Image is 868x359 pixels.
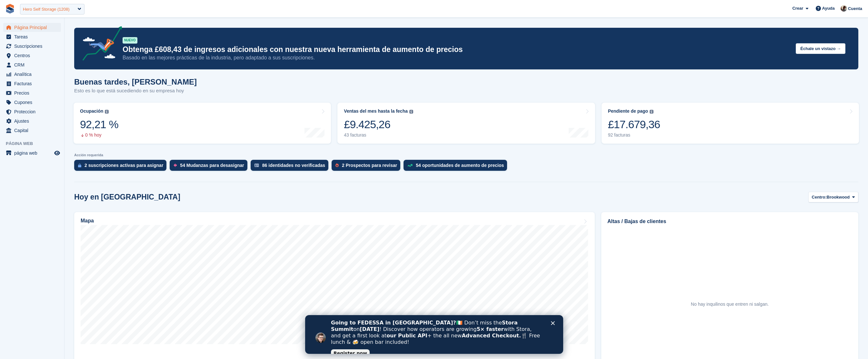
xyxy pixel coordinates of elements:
span: Página web [6,140,64,147]
div: 86 identidades no verificadas [262,163,325,168]
a: 86 identidades no verificadas [251,160,332,174]
img: move_outs_to_deallocate_icon-f764333ba52eb49d3ac5e1228854f67142a1ed5810a6f6cc68b1a99e826820c5.svg [174,163,177,167]
a: menu [3,98,61,107]
a: menu [3,60,61,69]
a: Ocupación 92,21 % 0 % hoy [74,103,331,144]
img: icon-info-grey-7440780725fd019a000dd9b08b2336e03edf1995a4989e88bcd33f0948082b44.svg [409,110,413,114]
span: Capital [14,126,53,135]
a: menu [3,23,61,32]
a: 2 suscripciones activas para asignar [74,160,170,174]
div: Ventas del mes hasta la fecha [344,108,408,114]
div: 92 facturas [608,132,660,138]
p: Obtenga £608,43 de ingresos adicionales con nuestra nueva herramienta de aumento de precios [123,45,791,54]
a: 54 Mudanzas para desasignar [170,160,250,174]
a: menu [3,107,61,116]
div: £17.679,36 [608,118,660,131]
div: 2 Prospectos para revisar [342,163,397,168]
div: 0 % hoy [80,132,118,138]
a: 54 oportunidades de aumento de precios [404,160,510,174]
a: Register now [26,34,65,42]
span: Centro: [812,194,827,200]
div: Ocupación [80,108,103,114]
div: 43 facturas [344,132,413,138]
div: Pendiente de pago [608,108,648,114]
p: Esto es lo que está sucediendo en su empresa hoy [74,87,197,95]
a: Vista previa de la tienda [53,149,61,157]
div: No hay inquilinos que entren ni salgan. [691,301,769,308]
a: menu [3,42,61,51]
span: Cupones [14,98,53,107]
div: 54 oportunidades de aumento de precios [416,163,504,168]
span: Suscripciones [14,42,53,51]
span: Brookwood [827,194,850,200]
a: menu [3,126,61,135]
iframe: Intercom live chat banner [305,315,563,354]
div: Hero Self Storage (1208) [23,6,70,13]
a: Pendiente de pago £17.679,36 92 facturas [602,103,859,144]
button: Échale un vistazo → [796,43,845,54]
img: price-adjustments-announcement-icon-8257ccfd72463d97f412b2fc003d46551f7dbcb40ab6d574587a9cd5c0d94... [77,26,122,63]
button: Centro: Brookwood [808,192,858,202]
span: Tareas [14,32,53,41]
img: prospect-51fa495bee0391a8d652442698ab0144808aea92771e9ea1ae160a38d050c398.svg [335,163,339,167]
span: Crear [792,5,803,12]
div: Close [246,6,252,10]
img: icon-info-grey-7440780725fd019a000dd9b08b2336e03edf1995a4989e88bcd33f0948082b44.svg [105,110,109,114]
a: Ventas del mes hasta la fecha £9.425,26 43 facturas [337,103,595,144]
img: icon-info-grey-7440780725fd019a000dd9b08b2336e03edf1995a4989e88bcd33f0948082b44.svg [650,110,653,114]
a: menú [3,149,61,158]
img: active_subscription_to_allocate_icon-d502201f5373d7db506a760aba3b589e785aa758c864c3986d89f69b8ff3... [78,163,81,168]
span: Cuenta [848,5,862,12]
a: menu [3,88,61,97]
img: stora-icon-8386f47178a22dfd0bd8f6a31ec36ba5ce8667c1dd55bd0f319d3a0aa187defe.svg [5,4,15,14]
h2: Mapa [81,218,94,224]
img: price_increase_opportunities-93ffe204e8149a01c8c9dc8f82e8f89637d9d84a8eef4429ea346261dce0b2c0.svg [407,164,413,167]
span: Ajustes [14,117,53,126]
span: Ayuda [822,5,835,12]
div: 54 Mudanzas para desasignar [180,163,244,168]
a: menu [3,32,61,41]
a: menu [3,117,61,126]
a: menu [3,79,61,88]
span: Facturas [14,79,53,88]
div: 2 suscripciones activas para asignar [85,163,163,168]
span: Analítica [14,70,53,79]
p: Basado en las mejores prácticas de la industria, pero adaptado a sus suscripciones. [123,54,791,61]
div: £9.425,26 [344,118,413,131]
div: NUEVO [123,37,137,44]
span: página web [14,149,53,158]
a: menu [3,51,61,60]
span: CRM [14,60,53,69]
h2: Altas / Bajas de clientes [607,218,852,225]
a: menu [3,70,61,79]
h1: Buenas tardes, [PERSON_NAME] [74,77,197,86]
a: 2 Prospectos para revisar [332,160,404,174]
img: verify_identity-adf6edd0f0f0b5bbfe63781bf79b02c33cf7c696d77639b501bdc392416b5a36.svg [254,163,259,167]
p: Acción requerida [74,153,858,157]
img: Patrick Blanc [841,5,847,12]
h2: Hoy en [GEOGRAPHIC_DATA] [74,193,180,201]
span: Precios [14,88,53,97]
span: Centros [14,51,53,60]
span: Proteccion [14,107,53,116]
span: Página Principal [14,23,53,32]
div: 92,21 % [80,118,118,131]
